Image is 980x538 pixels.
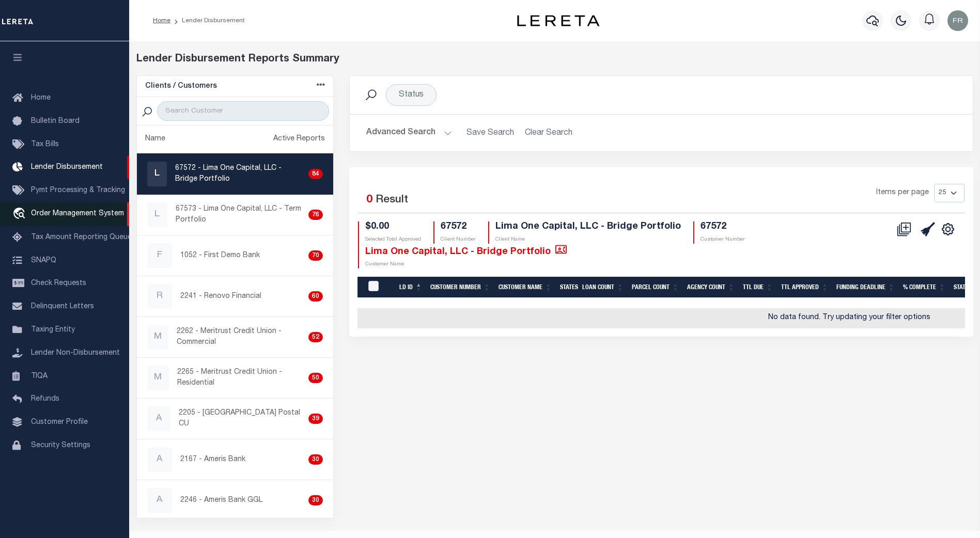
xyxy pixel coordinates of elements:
[12,208,29,221] i: travel_explore
[177,367,304,389] p: 2265 - Meritrust Credit Union - Residential
[147,243,172,268] div: F
[947,10,968,31] img: svg+xml;base64,PHN2ZyB4bWxucz0iaHR0cDovL3d3dy53My5vcmcvMjAwMC9zdmciIHBvaW50ZXItZXZlbnRzPSJub25lIi...
[366,195,372,205] span: 0
[180,495,262,506] p: 2246 - Ameris Bank GGL
[31,350,120,357] span: Lender Non-Disbursement
[147,202,167,227] div: L
[147,284,172,309] div: R
[683,277,739,298] th: Agency Count: activate to sort column ascending
[31,210,124,217] span: Order Management System
[137,358,334,398] a: M2265 - Meritrust Credit Union - Residential50
[137,399,334,439] a: A2205 - [GEOGRAPHIC_DATA] Postal CU39
[494,277,556,298] th: Customer Name: activate to sort column ascending
[177,326,304,348] p: 2262 - Meritrust Credit Union - Commercial
[366,123,452,143] button: Advanced Search
[31,141,59,148] span: Tax Bills
[628,277,683,298] th: Parcel Count: activate to sort column ascending
[180,454,245,465] p: 2167 - Ameris Bank
[308,373,323,383] div: 50
[701,221,745,233] h4: 67572
[308,169,323,179] div: 84
[137,154,334,194] a: L67572 - Lima One Capital, LLC - Bridge Portfolio84
[137,480,334,520] a: A2246 - Ameris Bank GGL30
[308,495,323,505] div: 30
[365,221,421,233] h4: $0.00
[308,291,323,302] div: 60
[137,235,334,276] a: F1052 - First Demo Bank70
[157,101,329,121] input: Search Customer
[147,162,167,186] div: L
[273,134,325,145] div: Active Reports
[31,326,75,334] span: Taxing Entity
[31,372,48,379] span: TIQA
[147,325,169,350] div: M
[137,276,334,317] a: R2241 - Renovo Financial60
[136,52,973,67] div: Lender Disbursement Reports Summary
[441,221,476,233] h4: 67572
[31,257,56,264] span: SNAPQ
[31,164,103,171] span: Lender Disbursement
[145,134,165,145] div: Name
[147,406,170,431] div: A
[308,414,323,424] div: 39
[145,82,217,91] h5: Clients / Customers
[426,277,494,298] th: Customer Number: activate to sort column ascending
[899,277,950,298] th: % Complete: activate to sort column ascending
[147,488,172,513] div: A
[495,221,681,233] h4: Lima One Capital, LLC - Bridge Portfolio
[308,250,323,261] div: 70
[578,277,628,298] th: Loan Count: activate to sort column ascending
[441,236,476,244] p: Client Number
[137,317,334,357] a: M2262 - Meritrust Credit Union - Commercial52
[739,277,777,298] th: Ttl Due: activate to sort column ascending
[376,192,408,209] label: Result
[31,442,90,449] span: Security Settings
[31,118,80,125] span: Bulletin Board
[180,250,260,261] p: 1052 - First Demo Bank
[31,303,94,310] span: Delinquent Letters
[362,277,395,298] th: LDID
[137,195,334,235] a: L67573 - Lima One Capital, LLC - Term Portfolio76
[170,16,245,25] li: Lender Disbursement
[31,395,59,403] span: Refunds
[876,187,929,199] span: Items per page
[701,236,745,244] p: Customer Number
[517,15,600,26] img: logo-dark.svg
[176,204,304,226] p: 67573 - Lima One Capital, LLC - Term Portfolio
[556,277,578,298] th: States
[180,291,261,302] p: 2241 - Renovo Financial
[365,244,567,258] h4: Lima One Capital, LLC - Bridge Portfolio
[153,18,170,24] a: Home
[31,94,51,102] span: Home
[495,236,681,244] p: Client Name
[308,454,323,465] div: 30
[147,366,169,390] div: M
[31,187,125,194] span: Pymt Processing & Tracking
[137,439,334,480] a: A2167 - Ameris Bank30
[365,261,567,268] p: Customer Name
[365,236,421,244] p: Selected Total Approved
[832,277,899,298] th: Funding Deadline: activate to sort column ascending
[31,419,88,426] span: Customer Profile
[147,447,172,472] div: A
[308,210,323,220] div: 76
[395,277,426,298] th: LD ID: activate to sort column descending
[777,277,832,298] th: Ttl Approved: activate to sort column ascending
[31,234,132,241] span: Tax Amount Reporting Queue
[386,84,437,106] div: Status
[179,408,304,430] p: 2205 - [GEOGRAPHIC_DATA] Postal CU
[175,163,304,185] p: 67572 - Lima One Capital, LLC - Bridge Portfolio
[31,280,86,287] span: Check Requests
[308,332,323,342] div: 52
